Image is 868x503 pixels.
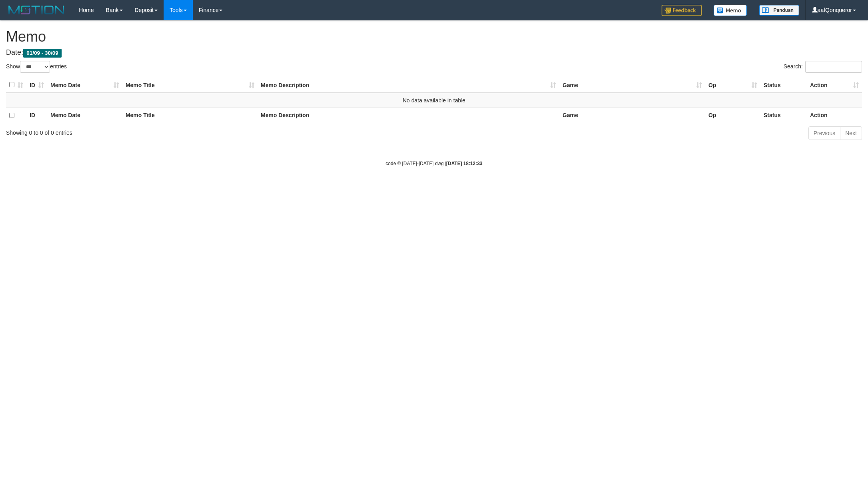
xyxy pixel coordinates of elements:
[662,5,702,16] img: Feedback.jpg
[705,108,760,123] th: Op
[47,77,122,93] th: Memo Date: activate to sort column ascending
[6,126,356,137] div: Showing 0 to 0 of 0 entries
[6,61,67,73] label: Show entries
[559,77,705,93] th: Game: activate to sort column ascending
[6,29,862,45] h1: Memo
[807,108,862,123] th: Action
[26,77,47,93] th: ID: activate to sort column ascending
[6,4,67,16] img: MOTION_logo.png
[784,61,862,73] label: Search:
[759,5,799,16] img: panduan.png
[808,126,840,140] a: Previous
[47,108,122,123] th: Memo Date
[714,5,747,16] img: Button%20Memo.svg
[705,77,760,93] th: Op: activate to sort column ascending
[20,61,50,73] select: Showentries
[6,49,862,57] h4: Date:
[122,77,258,93] th: Memo Title: activate to sort column ascending
[258,77,560,93] th: Memo Description: activate to sort column ascending
[6,93,862,108] td: No data available in table
[559,108,705,123] th: Game
[23,49,62,58] span: 01/09 - 30/09
[122,108,258,123] th: Memo Title
[446,161,482,166] strong: [DATE] 18:12:33
[840,126,862,140] a: Next
[258,108,560,123] th: Memo Description
[805,61,862,73] input: Search:
[760,108,807,123] th: Status
[26,108,47,123] th: ID
[386,161,482,166] small: code © [DATE]-[DATE] dwg |
[807,77,862,93] th: Action: activate to sort column ascending
[760,77,807,93] th: Status
[6,77,26,93] th: : activate to sort column ascending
